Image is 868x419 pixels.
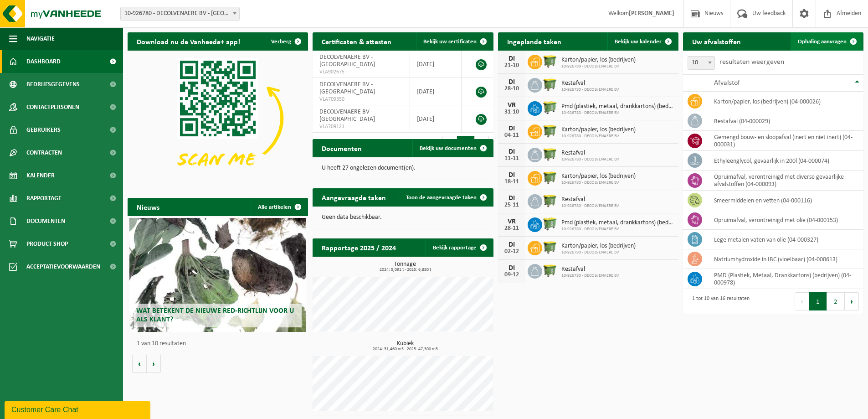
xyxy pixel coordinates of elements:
div: DI [503,171,521,179]
div: 28-10 [503,86,521,92]
h3: Tonnage [317,261,493,272]
div: DI [503,195,521,202]
span: Verberg [271,39,291,45]
span: 10-926780 - DECOLVENAERE BV [561,64,636,69]
td: smeermiddelen en vetten (04-000116) [707,191,863,210]
a: Ophaling aanvragen [791,32,863,51]
div: VR [503,102,521,109]
td: restafval (04-000029) [707,111,863,131]
span: Afvalstof [714,79,740,87]
a: Bekijk uw certificaten [416,32,493,51]
button: Next [845,292,859,310]
span: Restafval [561,196,619,203]
div: DI [503,55,521,62]
span: 10-926780 - DECOLVENAERE BV [561,157,619,162]
h2: Aangevraagde taken [313,188,395,206]
img: WB-1100-HPE-GN-51 [542,239,558,255]
img: WB-0660-HPE-GN-51 [542,100,558,115]
button: Volgende [147,355,161,373]
td: gemengd bouw- en sloopafval (inert en niet inert) (04-000031) [707,131,863,151]
span: 10 [688,56,715,70]
h2: Nieuws [128,198,169,216]
div: 18-11 [503,179,521,185]
h2: Certificaten & attesten [313,32,401,50]
span: 10-926780 - DECOLVENAERE BV [561,180,636,186]
img: WB-1100-HPE-GN-51 [542,53,558,69]
button: Previous [795,292,809,310]
td: [DATE] [410,105,462,133]
a: Bekijk uw documenten [412,139,493,157]
p: 1 van 10 resultaten [137,341,303,347]
div: 31-10 [503,109,521,115]
label: resultaten weergeven [719,58,784,66]
iframe: chat widget [5,399,152,419]
div: 11-11 [503,155,521,162]
div: 1 tot 10 van 16 resultaten [688,291,750,311]
span: Karton/papier, los (bedrijven) [561,57,636,64]
span: Bedrijfsgegevens [26,73,80,96]
button: 2 [827,292,845,310]
a: Toon de aangevraagde taken [399,188,493,207]
div: 28-11 [503,225,521,232]
span: Toon de aangevraagde taken [406,195,477,201]
div: 25-11 [503,202,521,208]
div: DI [503,125,521,132]
td: lege metalen vaten van olie (04-000327) [707,230,863,249]
span: Gebruikers [26,119,61,141]
td: opruimafval, verontreinigd met olie (04-000153) [707,210,863,230]
span: Kalender [26,164,55,187]
span: 2024: 31,460 m3 - 2025: 47,300 m3 [317,347,493,352]
div: DI [503,148,521,155]
span: 10-926780 - DECOLVENAERE BV - GENT [121,7,239,20]
span: 10 [688,57,714,69]
span: DECOLVENAERE BV - [GEOGRAPHIC_DATA] [319,54,375,68]
div: 02-12 [503,248,521,255]
td: [DATE] [410,51,462,78]
span: Pmd (plastiek, metaal, drankkartons) (bedrijven) [561,103,674,110]
h2: Download nu de Vanheede+ app! [128,32,249,50]
a: Alle artikelen [251,198,307,216]
span: Pmd (plastiek, metaal, drankkartons) (bedrijven) [561,219,674,227]
h3: Kubiek [317,341,493,352]
div: 21-10 [503,62,521,69]
div: VR [503,218,521,225]
td: natriumhydroxide in IBC (vloeibaar) (04-000613) [707,249,863,269]
span: Karton/papier, los (bedrijven) [561,126,636,134]
td: PMD (Plastiek, Metaal, Drankkartons) (bedrijven) (04-000978) [707,269,863,289]
span: Bekijk uw certificaten [423,39,477,45]
img: WB-1100-HPE-GN-51 [542,146,558,162]
h2: Uw afvalstoffen [683,32,750,50]
strong: [PERSON_NAME] [629,10,674,17]
div: DI [503,264,521,272]
span: Documenten [26,210,65,233]
span: Bekijk uw kalender [615,39,662,45]
img: Download de VHEPlus App [128,51,308,186]
img: WB-1100-HPE-GN-51 [542,170,558,185]
span: Rapportage [26,187,62,210]
p: U heeft 27 ongelezen document(en). [322,165,484,171]
span: Wat betekent de nieuwe RED-richtlijn voor u als klant? [136,307,294,323]
span: Ophaling aanvragen [798,39,847,45]
span: 10-926780 - DECOLVENAERE BV [561,273,619,279]
span: Navigatie [26,27,55,50]
img: WB-1100-HPE-GN-51 [542,263,558,278]
span: 10-926780 - DECOLVENAERE BV [561,250,636,255]
span: Bekijk uw documenten [420,145,477,151]
span: 10-926780 - DECOLVENAERE BV - GENT [120,7,240,21]
span: Restafval [561,266,619,273]
td: ethyleenglycol, gevaarlijk in 200l (04-000074) [707,151,863,171]
span: Product Shop [26,233,68,255]
h2: Ingeplande taken [498,32,570,50]
span: 10-926780 - DECOLVENAERE BV [561,134,636,139]
a: Bekijk uw kalender [607,32,678,51]
span: Contracten [26,141,62,164]
span: 10-926780 - DECOLVENAERE BV [561,227,674,232]
button: 1 [809,292,827,310]
span: Karton/papier, los (bedrijven) [561,173,636,180]
a: Bekijk rapportage [426,238,493,257]
img: WB-1100-HPE-GN-51 [542,193,558,208]
span: DECOLVENAERE BV - [GEOGRAPHIC_DATA] [319,109,375,123]
span: VLA902675 [319,68,403,76]
span: Karton/papier, los (bedrijven) [561,243,636,250]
